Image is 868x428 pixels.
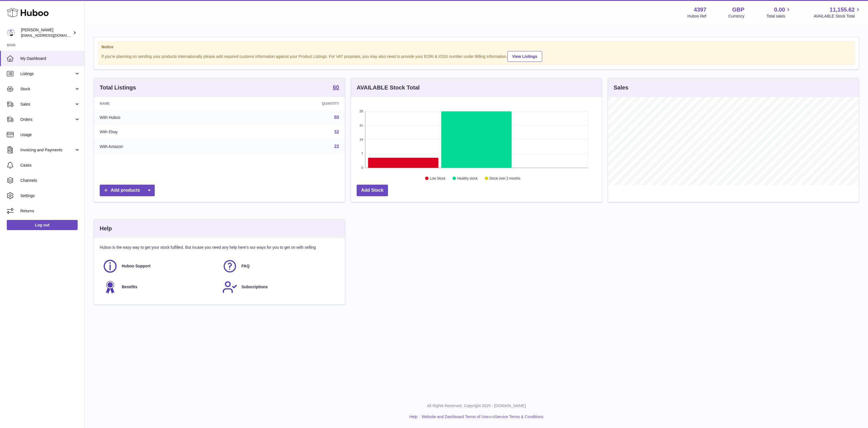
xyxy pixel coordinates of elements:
[231,97,345,110] th: Quantity
[20,193,80,198] span: Settings
[420,414,543,420] li: and
[100,225,112,232] h3: Help
[359,138,363,141] text: 14
[422,414,488,419] a: Website and Dashboard Terms of Use
[94,139,231,154] td: With Amazon
[20,56,80,61] span: My Dashboard
[100,84,136,91] h3: Total Listings
[614,84,628,91] h3: Sales
[688,14,706,19] div: Huboo Ref
[729,14,745,19] div: Currency
[333,84,339,91] a: 60
[409,414,418,419] a: Help
[359,110,363,113] text: 28
[20,117,74,122] span: Orders
[361,166,363,169] text: 0
[102,259,217,274] a: Huboo Support
[361,152,363,155] text: 7
[89,403,863,409] p: All Rights Reserved. Copyright 2025 - [DOMAIN_NAME]
[457,176,478,180] text: Healthy stock
[814,14,861,19] span: AVAILABLE Stock Total
[489,176,520,180] text: Stock over 2 months
[222,259,336,274] a: FAQ
[241,284,268,290] span: Subscriptions
[732,6,744,14] strong: GBP
[101,44,851,50] strong: Notice
[21,33,83,38] span: [EMAIL_ADDRESS][DOMAIN_NAME]
[430,176,446,180] text: Low Stock
[20,147,74,153] span: Invoicing and Payments
[495,414,544,419] a: Service Terms & Conditions
[7,220,78,230] a: Log out
[100,245,339,250] p: Huboo is the easy way to get your stock fulfilled. But incase you need any help here's our ways f...
[766,14,791,19] span: Total sales
[359,124,363,127] text: 21
[334,130,339,134] a: 32
[122,284,137,290] span: Benefits
[100,185,155,196] a: Add products
[334,144,339,149] a: 22
[357,185,388,196] a: Add Stock
[814,6,861,19] a: 11,155.62 AVAILABLE Stock Total
[94,125,231,139] td: With Ebay
[94,110,231,125] td: With Huboo
[766,6,791,19] a: 0.00 Total sales
[20,132,80,137] span: Usage
[507,51,542,62] a: View Listings
[122,263,151,269] span: Huboo Support
[357,84,420,91] h3: AVAILABLE Stock Total
[20,102,74,107] span: Sales
[694,6,706,14] strong: 4397
[20,208,80,214] span: Returns
[101,50,851,62] div: If you're planning on sending your products internationally please add required customs informati...
[94,97,231,110] th: Name
[102,279,217,295] a: Benefits
[334,115,339,120] a: 60
[20,178,80,183] span: Channels
[20,163,80,168] span: Cases
[830,6,855,14] span: 11,155.62
[241,263,250,269] span: FAQ
[20,86,74,92] span: Stock
[7,29,15,37] img: drumnnbass@gmail.com
[333,84,339,90] strong: 60
[774,6,785,14] span: 0.00
[222,279,336,295] a: Subscriptions
[20,71,74,77] span: Listings
[21,27,72,38] div: [PERSON_NAME]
